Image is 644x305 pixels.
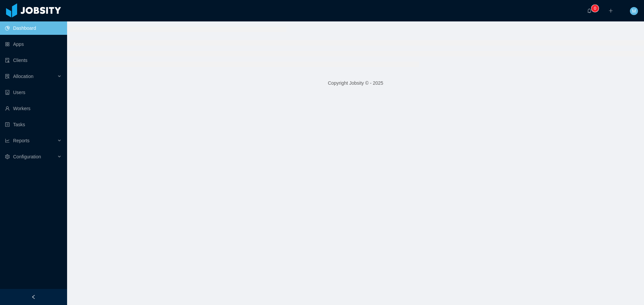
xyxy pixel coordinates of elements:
[587,8,592,13] i: icon: bell
[632,7,636,15] span: M
[67,72,644,95] footer: Copyright Jobsity © - 2025
[5,86,62,99] a: icon: robotUsers
[592,5,598,12] sup: 0
[13,154,41,159] span: Configuration
[13,138,30,143] span: Reports
[5,21,62,35] a: icon: pie-chartDashboard
[608,8,613,13] i: icon: plus
[5,118,62,131] a: icon: profileTasks
[5,37,62,51] a: icon: appstoreApps
[5,154,10,159] i: icon: setting
[5,102,62,115] a: icon: userWorkers
[5,54,62,67] a: icon: auditClients
[13,74,34,79] span: Allocation
[5,138,10,143] i: icon: line-chart
[5,74,10,79] i: icon: solution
